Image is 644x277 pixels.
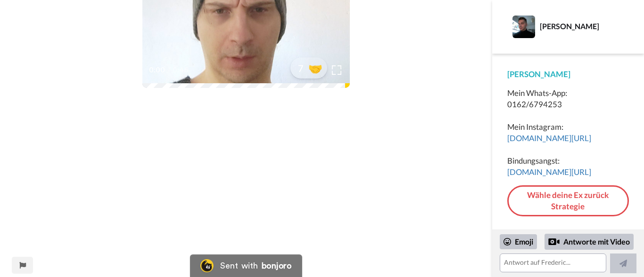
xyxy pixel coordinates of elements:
span: 0:00 [149,64,165,76]
img: Bonjoro Logo [200,259,214,272]
div: Emoji [500,234,537,249]
a: Wähle deine Ex zurück Strategie [507,185,629,217]
div: Sent with [220,261,258,270]
img: Profile Image [512,16,535,38]
div: [PERSON_NAME] [507,69,629,80]
div: Reply by Video [548,236,560,247]
div: bonjoro [262,261,292,270]
span: 0:46 [173,64,189,76]
div: Mein Whats-App: 0162/6794253 Mein Instagram: Bindungsangst: [507,87,629,178]
div: [PERSON_NAME] [540,22,628,31]
span: 7 [290,62,304,75]
img: Full screen [332,65,341,75]
a: Bonjoro LogoSent withbonjoro [190,254,302,277]
span: 🤝 [304,61,327,76]
a: [DOMAIN_NAME][URL] [507,167,591,177]
div: Antworte mit Video [545,234,634,250]
a: [DOMAIN_NAME][URL] [507,133,591,143]
span: / [167,64,171,76]
button: 7🤝 [290,57,327,79]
